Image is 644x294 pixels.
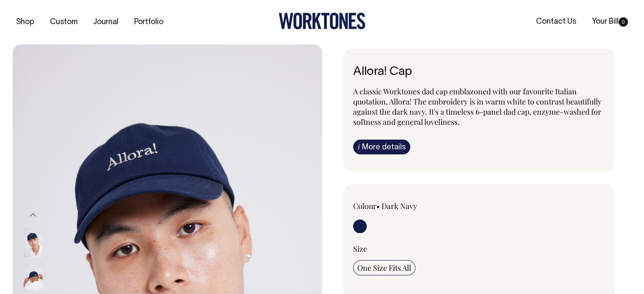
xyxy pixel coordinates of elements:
[533,15,580,29] a: Contact Us
[353,86,605,127] p: A classic Worktones dad cap emblazoned with our favourite Italian quotation, Allora! The embroide...
[353,140,410,154] a: iMore details
[589,15,631,29] a: Your Bill0
[90,15,122,29] a: Journal
[13,15,38,29] a: Shop
[24,263,43,292] img: dark-navy
[376,201,380,211] span: •
[381,201,417,211] label: Dark Navy
[24,228,43,258] img: dark-navy
[353,66,605,79] h6: Allora! Cap
[353,260,415,275] input: One Size Fits All
[47,15,81,29] a: Custom
[131,15,167,29] a: Portfolio
[27,206,39,225] button: Previous
[619,17,628,27] span: 0
[357,263,411,273] span: One Size Fits All
[353,244,605,254] div: Size
[353,201,454,211] div: Colour
[358,142,360,151] span: i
